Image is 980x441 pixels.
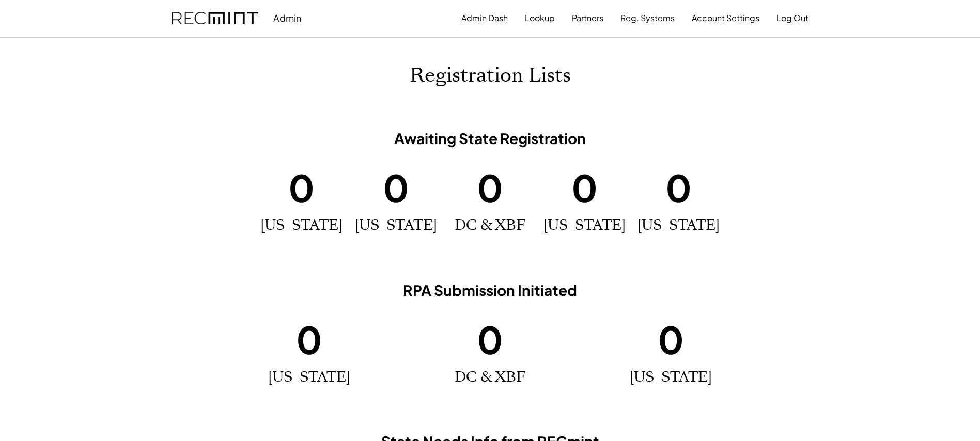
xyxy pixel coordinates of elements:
[268,369,350,386] h2: [US_STATE]
[258,281,723,300] h3: RPA Submission Initiated
[455,369,525,386] h2: DC & XBF
[571,163,598,212] h1: 0
[273,12,301,24] div: Admin
[477,315,503,364] h1: 0
[461,8,508,28] button: Admin Dash
[620,8,675,28] button: Reg. Systems
[658,315,684,364] h1: 0
[776,8,808,28] button: Log Out
[410,64,571,88] h1: Registration Lists
[692,8,759,28] button: Account Settings
[288,163,315,212] h1: 0
[637,217,720,234] h2: [US_STATE]
[477,163,503,212] h1: 0
[296,315,322,364] h1: 0
[665,163,692,212] h1: 0
[543,217,626,234] h2: [US_STATE]
[172,12,258,25] img: recmint-logotype%403x.png
[260,217,343,234] h2: [US_STATE]
[355,217,437,234] h2: [US_STATE]
[630,369,712,386] h2: [US_STATE]
[572,8,603,28] button: Partners
[383,163,409,212] h1: 0
[455,217,525,234] h2: DC & XBF
[258,129,723,148] h3: Awaiting State Registration
[525,8,555,28] button: Lookup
